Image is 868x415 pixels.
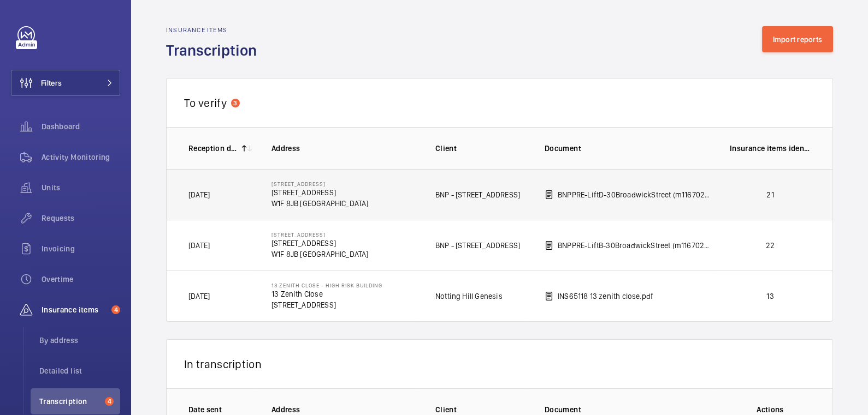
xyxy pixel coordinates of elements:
[188,404,254,415] p: Date sent
[271,282,382,288] p: 13 Zenith Close - High Risk Building
[435,143,527,154] p: Client
[166,339,833,388] div: In transcription
[42,274,120,285] span: Overtime
[42,152,120,163] span: Activity Monitoring
[558,240,712,251] p: BNPPRE-LiftB-30BroadwickStreet (m11670256).pdf
[42,182,120,193] span: Units
[166,40,263,61] h1: Transcription
[435,189,520,200] p: BNP - [STREET_ADDRESS]
[11,70,120,96] button: Filters
[271,238,369,249] p: [STREET_ADDRESS]
[271,249,369,260] p: W1F 8JB [GEOGRAPHIC_DATA]
[271,299,382,310] p: [STREET_ADDRESS]
[558,291,653,302] p: INS65118 13 zenith close.pdf
[188,143,238,154] p: Reception date
[271,231,369,238] p: [STREET_ADDRESS]
[271,404,418,415] p: Address
[545,404,712,415] p: Document
[271,198,369,209] p: W1F 8JB [GEOGRAPHIC_DATA]
[730,240,811,251] p: 22
[435,291,503,302] p: Notting Hill Genesis
[231,99,240,107] span: 3
[39,365,120,376] span: Detailed list
[435,404,527,415] p: Client
[39,396,101,407] span: Transcription
[105,397,114,406] span: 4
[42,243,120,254] span: Invoicing
[39,335,120,346] span: By address
[271,143,418,154] p: Address
[271,181,369,187] p: [STREET_ADDRESS]
[730,143,811,154] p: Insurance items identified
[42,304,107,315] span: Insurance items
[271,187,369,198] p: [STREET_ADDRESS]
[41,77,62,88] span: Filters
[188,291,210,302] p: [DATE]
[166,78,833,127] div: To verify
[166,26,263,34] h2: Insurance items
[42,213,120,224] span: Requests
[730,291,811,302] p: 13
[730,189,811,200] p: 21
[188,189,210,200] p: [DATE]
[730,404,811,415] p: Actions
[271,288,382,299] p: 13 Zenith Close
[188,240,210,251] p: [DATE]
[435,240,520,251] p: BNP - [STREET_ADDRESS]
[558,189,712,200] p: BNPPRE-LiftD-30BroadwickStreet (m11670258).pdf
[111,305,120,314] span: 4
[545,143,712,154] p: Document
[42,121,120,132] span: Dashboard
[762,26,834,52] button: Import reports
